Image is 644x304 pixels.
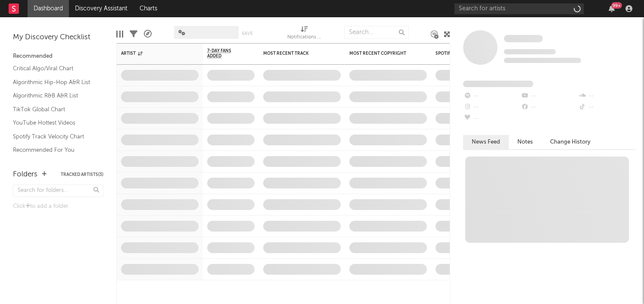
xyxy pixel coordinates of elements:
[13,185,103,197] input: Search for folders...
[207,48,242,59] span: 7-Day Fans Added
[263,51,328,56] div: Most Recent Track
[13,105,95,114] a: TikTok Global Chart
[13,64,95,73] a: Critical Algo/Viral Chart
[349,51,414,56] div: Most Recent Copyright
[463,135,509,149] button: News Feed
[578,91,635,102] div: --
[13,78,95,87] a: Algorithmic Hip-Hop A&R List
[463,81,533,87] span: Fans Added by Platform
[344,26,409,39] input: Search...
[13,201,103,212] div: Click to add a folder.
[13,132,95,141] a: Spotify Track Velocity Chart
[578,102,635,113] div: --
[609,5,615,12] button: 99+
[520,102,578,113] div: --
[61,172,103,177] button: Tracked Artists(3)
[454,3,584,14] input: Search for artists
[144,22,152,47] div: A&R Pipeline
[242,31,253,36] button: Save
[520,91,578,102] div: --
[436,51,500,56] div: Spotify Monthly Listeners
[116,22,123,47] div: Edit Columns
[13,51,103,62] div: Recommended
[13,118,95,128] a: YouTube Hottest Videos
[121,51,186,56] div: Artist
[463,113,520,124] div: --
[13,91,95,100] a: Algorithmic R&B A&R List
[504,35,543,42] span: Some Artist
[13,169,37,180] div: Folders
[509,135,541,149] button: Notes
[504,58,581,63] span: 0 fans last week
[287,22,322,47] div: Notifications (Artist)
[287,32,322,43] div: Notifications (Artist)
[13,32,103,43] div: My Discovery Checklist
[541,135,599,149] button: Change History
[463,91,520,102] div: --
[130,22,137,47] div: Filters
[504,34,543,43] a: Some Artist
[463,102,520,113] div: --
[13,145,95,155] a: Recommended For You
[504,49,556,54] span: Tracking Since: [DATE]
[611,2,622,9] div: 99 +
